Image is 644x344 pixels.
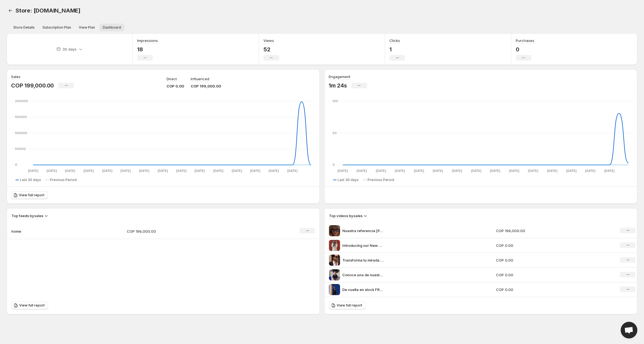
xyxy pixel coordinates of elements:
img: Introducing our New Optical Frames Cules son tus favoritos [329,240,340,251]
p: COP 0.00 [496,257,583,263]
h3: Top videos by sales [329,213,363,219]
p: COP 199,000.00 [191,83,221,89]
text: [DATE] [139,169,149,173]
img: De vuelta en stock FRANCESSCO - BLACK representan la elegancia en su forma ms pura Un clsico que ... [329,284,340,295]
text: [DATE] [47,169,57,173]
text: [DATE] [158,169,168,173]
text: [DATE] [287,169,298,173]
text: 200000 [15,99,28,103]
text: [DATE] [490,169,500,173]
a: View full report [11,191,48,199]
p: 1m 24s [329,82,347,89]
span: Previous Period [50,178,77,182]
img: Conoce una de nuestras referencias ms destacadas por su diseo y versatilidad [329,269,340,280]
img: Transforma tu mirada y luce tu mejor versin fashioninspo sunglassesfashion [329,255,340,266]
p: COP 0.00 [167,83,184,89]
p: home [11,229,39,234]
text: [DATE] [176,169,187,173]
p: Direct [167,76,177,82]
button: Dashboard [99,24,124,31]
div: Open chat [621,322,637,338]
p: Introducing our New Optical Frames Cules son tus favoritos [342,243,384,248]
p: COP 0.00 [496,243,583,248]
text: [DATE] [433,169,443,173]
text: [DATE] [232,169,242,173]
img: Nuestra referencia Anthony est a punto de agotarse nuevamente [329,225,340,236]
text: [DATE] [566,169,577,173]
p: COP 0.00 [496,287,583,292]
text: [DATE] [84,169,94,173]
a: View full report [11,302,48,309]
text: [DATE] [357,169,367,173]
text: [DATE] [102,169,112,173]
text: [DATE] [414,169,424,173]
p: 30 days [62,46,77,52]
text: [DATE] [604,169,615,173]
h3: Sales [11,74,21,79]
text: 50 [333,131,337,135]
span: Subscription Plan [42,25,71,30]
p: 0 [516,46,534,53]
p: 52 [263,46,279,53]
p: COP 0.00 [496,272,583,278]
p: Conoce una de nuestras referencias ms destacadas por su diseo y versatilidad [342,272,384,278]
p: De vuelta en stock FRANCESSCO - BLACK representan la elegancia en su forma ms pura Un clsico que ... [342,287,384,292]
a: View full report [329,302,366,309]
text: [DATE] [195,169,205,173]
p: 1 [389,46,405,53]
p: Influenced [191,76,209,82]
button: Subscription plan [39,24,74,31]
text: [DATE] [509,169,519,173]
text: [DATE] [120,169,131,173]
h3: Top feeds by sales [11,213,43,219]
p: COP 199,000.00 [11,82,54,89]
button: View plan [76,24,98,31]
span: Last 30 days [20,178,41,182]
p: COP 199,000.00 [127,229,238,234]
text: 150000 [15,115,27,119]
p: 18 [137,46,158,53]
text: 0 [333,163,335,167]
h3: Views [263,38,274,43]
text: 100000 [15,131,27,135]
h3: Clicks [389,38,400,43]
p: Transforma tu mirada y luce tu mejor versin fashioninspo sunglassesfashion [342,257,384,263]
text: 100 [333,99,338,103]
text: 0 [15,163,17,167]
text: [DATE] [28,169,38,173]
text: [DATE] [471,169,481,173]
h3: Purchases [516,38,534,43]
text: 50000 [15,147,26,151]
text: [DATE] [269,169,279,173]
text: [DATE] [250,169,260,173]
p: Nuestra referencia [PERSON_NAME] est a punto de agotarse nuevamente [342,228,384,233]
text: [DATE] [452,169,462,173]
button: Store details [10,24,38,31]
text: [DATE] [65,169,75,173]
span: View full report [19,303,45,308]
text: [DATE] [376,169,386,173]
text: [DATE] [213,169,223,173]
span: Store: [DOMAIN_NAME] [16,7,80,14]
span: View Plan [79,25,95,30]
span: Store Details [13,25,35,30]
text: [DATE] [528,169,538,173]
h3: Engagement [329,74,350,79]
span: Previous Period [368,178,394,182]
a: Back [7,7,14,14]
text: [DATE] [395,169,405,173]
p: COP 199,000.00 [496,228,583,233]
text: [DATE] [585,169,595,173]
text: [DATE] [547,169,557,173]
span: View full report [337,303,362,308]
span: Last 30 days [338,178,359,182]
span: Dashboard [103,25,121,30]
span: View full report [19,193,44,197]
h3: Impressions [137,38,158,43]
text: [DATE] [338,169,348,173]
